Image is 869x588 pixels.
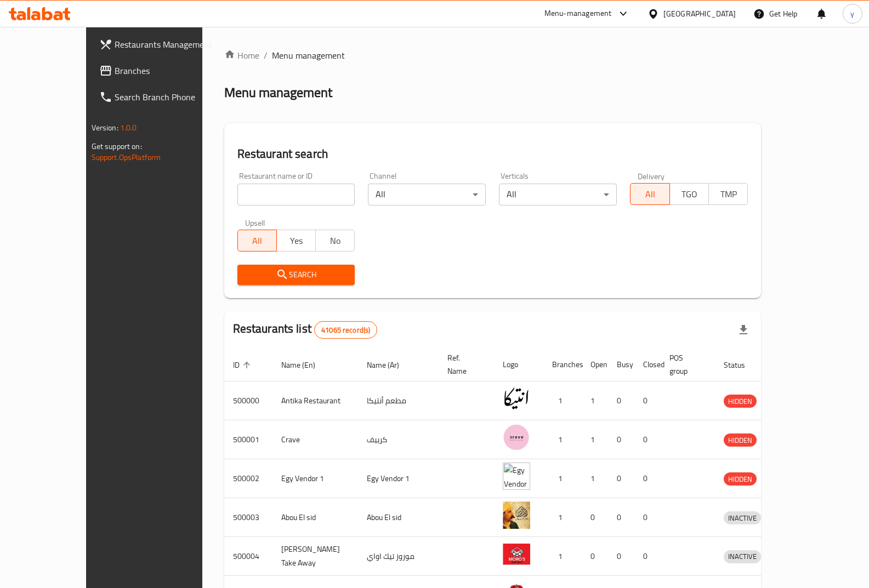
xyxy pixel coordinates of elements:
td: 1 [543,459,582,498]
span: 41065 record(s) [315,325,377,335]
td: 1 [543,381,582,420]
span: Search Branch Phone [115,90,223,104]
span: No [320,233,350,249]
span: Menu management [272,49,345,62]
span: y [850,8,854,20]
td: 500002 [224,459,272,498]
span: HIDDEN [724,473,757,486]
td: 1 [582,420,608,459]
td: [PERSON_NAME] Take Away [272,537,358,576]
td: Crave [272,420,358,459]
td: 0 [634,537,661,576]
td: 0 [608,498,634,537]
span: HIDDEN [724,434,757,447]
span: All [242,233,272,249]
td: Abou El sid [272,498,358,537]
button: Yes [276,230,316,252]
img: Abou El sid [503,501,530,529]
div: All [368,184,486,205]
img: Egy Vendor 1 [503,463,530,490]
th: Closed [634,348,661,381]
h2: Restaurants list [233,321,378,339]
button: All [630,183,669,205]
div: INACTIVE [724,511,761,524]
span: Restaurants Management [115,38,223,51]
td: مطعم أنتيكا [358,381,439,420]
td: Egy Vendor 1 [272,459,358,498]
td: 0 [608,459,634,498]
td: 1 [543,537,582,576]
th: Busy [608,348,634,381]
span: TMP [713,186,743,202]
nav: breadcrumb [224,49,762,62]
img: Moro's Take Away [503,540,530,568]
h2: Menu management [224,84,332,101]
span: Name (Ar) [367,358,413,372]
span: Status [724,358,759,372]
td: 0 [608,381,634,420]
h2: Restaurant search [237,146,748,162]
th: Branches [543,348,582,381]
span: INACTIVE [724,512,761,524]
td: 500001 [224,420,272,459]
td: 0 [608,537,634,576]
a: Support.OpsPlatform [92,150,161,164]
td: Antika Restaurant [272,381,358,420]
td: 0 [582,537,608,576]
td: 1 [582,459,608,498]
td: 0 [582,498,608,537]
button: No [315,230,355,252]
span: Branches [115,64,223,77]
li: / [264,49,268,62]
span: Yes [281,233,311,249]
td: 0 [634,420,661,459]
button: TGO [669,183,709,205]
td: 500004 [224,537,272,576]
td: Egy Vendor 1 [358,459,439,498]
span: Search [246,268,347,282]
th: Logo [494,348,543,381]
a: Search Branch Phone [90,84,231,110]
th: Open [582,348,608,381]
span: POS group [669,351,702,378]
span: Get support on: [92,139,142,153]
span: Name (En) [281,358,330,372]
span: Ref. Name [447,351,481,378]
span: ID [233,358,254,372]
td: 0 [634,498,661,537]
label: Upsell [245,219,265,226]
span: INACTIVE [724,550,761,563]
td: 1 [543,498,582,537]
td: موروز تيك اواي [358,537,439,576]
label: Delivery [638,172,665,180]
span: HIDDEN [724,395,757,408]
span: All [635,186,665,202]
img: Antika Restaurant [503,385,530,412]
td: 1 [543,420,582,459]
td: 0 [634,381,661,420]
img: Crave [503,424,530,451]
td: 500000 [224,381,272,420]
button: Search [237,265,355,285]
span: TGO [674,186,705,202]
a: Branches [90,58,231,84]
td: 0 [634,459,661,498]
div: [GEOGRAPHIC_DATA] [663,8,736,20]
td: كرييف [358,420,439,459]
td: 1 [582,381,608,420]
button: All [237,230,277,252]
span: 1.0.0 [120,121,137,135]
td: 500003 [224,498,272,537]
div: Total records count [314,321,377,339]
span: Version: [92,121,118,135]
button: TMP [708,183,748,205]
input: Search for restaurant name or ID.. [237,184,355,205]
div: Menu-management [544,7,612,20]
a: Home [224,49,259,62]
div: All [499,184,617,205]
td: 0 [608,420,634,459]
td: Abou El sid [358,498,439,537]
